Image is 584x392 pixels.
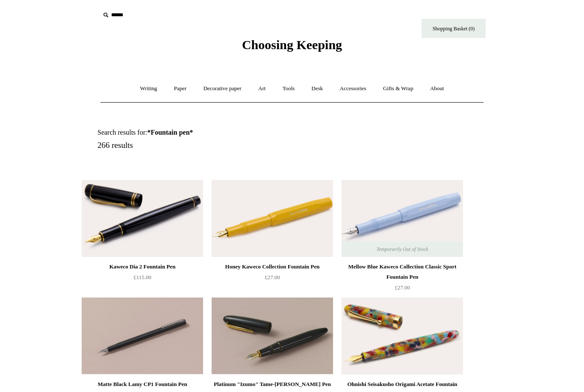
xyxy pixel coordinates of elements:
a: Ohnishi Seisakusho Origami Acetate Fountain Pen Ohnishi Seisakusho Origami Acetate Fountain Pen [342,298,463,374]
a: Shopping Basket (0) [422,19,486,38]
a: Matte Black Lamy CP1 Fountain Pen Matte Black Lamy CP1 Fountain Pen [82,298,203,374]
div: Platinum "Izumo" Tame-[PERSON_NAME] Pen [214,379,331,389]
a: Mellow Blue Kaweco Collection Classic Sport Fountain Pen Mellow Blue Kaweco Collection Classic Sp... [342,180,463,257]
a: Mellow Blue Kaweco Collection Classic Sport Fountain Pen £27.00 [342,262,463,297]
a: About [422,77,452,100]
span: £115.00 [133,274,151,280]
div: Mellow Blue Kaweco Collection Classic Sport Fountain Pen [344,262,461,282]
a: Platinum "Izumo" Tame-nuri Fountain Pen Platinum "Izumo" Tame-nuri Fountain Pen [212,298,333,374]
h5: 266 results [97,141,302,150]
a: Choosing Keeping [242,44,342,50]
a: Honey Kaweco Collection Fountain Pen £27.00 [212,262,333,297]
a: Paper [166,77,195,100]
a: Decorative paper [196,77,249,100]
a: Art [251,77,273,100]
img: Platinum "Izumo" Tame-nuri Fountain Pen [212,298,333,374]
strong: *Fountain pen* [147,129,193,136]
a: Desk [304,77,331,100]
a: Tools [275,77,303,100]
span: £27.00 [395,284,410,291]
span: £27.00 [265,274,280,280]
img: Kaweco Dia 2 Fountain Pen [82,180,203,257]
a: Writing [133,77,165,100]
div: Matte Black Lamy CP1 Fountain Pen [84,379,201,389]
a: Kaweco Dia 2 Fountain Pen Kaweco Dia 2 Fountain Pen [82,180,203,257]
div: Kaweco Dia 2 Fountain Pen [84,262,201,272]
img: Matte Black Lamy CP1 Fountain Pen [82,298,203,374]
h1: Search results for: [97,128,302,136]
img: Ohnishi Seisakusho Origami Acetate Fountain Pen [342,298,463,374]
div: Honey Kaweco Collection Fountain Pen [214,262,331,272]
span: Temporarily Out of Stock [368,242,437,257]
a: Accessories [332,77,374,100]
img: Mellow Blue Kaweco Collection Classic Sport Fountain Pen [342,180,463,257]
span: Choosing Keeping [242,38,342,52]
a: Kaweco Dia 2 Fountain Pen £115.00 [82,262,203,297]
img: Honey Kaweco Collection Fountain Pen [212,180,333,257]
a: Honey Kaweco Collection Fountain Pen Honey Kaweco Collection Fountain Pen [212,180,333,257]
a: Gifts & Wrap [375,77,421,100]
